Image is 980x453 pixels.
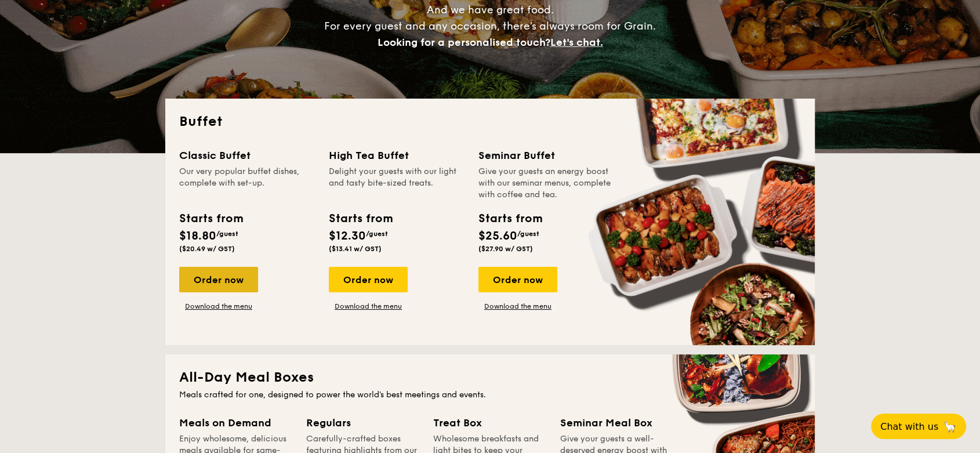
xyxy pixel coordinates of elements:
div: Meals crafted for one, designed to power the world's best meetings and events. [179,389,801,401]
div: High Tea Buffet [329,147,464,164]
div: Starts from [179,210,242,227]
div: Give your guests an energy boost with our seminar menus, complete with coffee and tea. [478,166,614,201]
span: /guest [216,230,238,238]
div: Our very popular buffet dishes, complete with set-up. [179,166,315,201]
div: Delight your guests with our light and tasty bite-sized treats. [329,166,464,201]
span: /guest [366,230,388,238]
div: Order now [179,267,258,292]
div: Seminar Meal Box [560,415,673,431]
span: Let's chat. [550,36,603,49]
div: Order now [329,267,408,292]
span: Looking for a personalised touch? [378,36,550,49]
div: Classic Buffet [179,147,315,164]
a: Download the menu [478,302,557,311]
span: $25.60 [478,229,517,243]
div: Seminar Buffet [478,147,614,164]
span: $18.80 [179,229,216,243]
h2: Buffet [179,113,801,131]
button: Chat with us🦙 [871,414,966,439]
div: Meals on Demand [179,415,292,431]
a: Download the menu [179,302,258,311]
span: Chat with us [880,421,938,432]
a: Download the menu [329,302,408,311]
span: /guest [517,230,539,238]
span: $12.30 [329,229,366,243]
h2: All-Day Meal Boxes [179,368,801,387]
div: Regulars [306,415,419,431]
span: ($27.90 w/ GST) [478,245,533,253]
div: Starts from [478,210,542,227]
div: Order now [478,267,557,292]
div: Treat Box [433,415,546,431]
span: And we have great food. For every guest and any occasion, there’s always room for Grain. [324,3,656,49]
span: ($20.49 w/ GST) [179,245,235,253]
span: 🦙 [943,420,957,433]
div: Starts from [329,210,392,227]
span: ($13.41 w/ GST) [329,245,382,253]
